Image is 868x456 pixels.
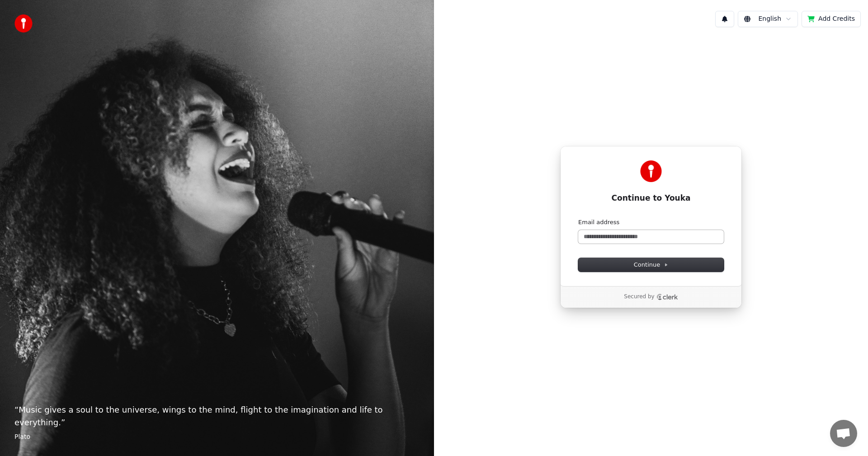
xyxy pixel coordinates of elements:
[802,11,861,27] button: Add Credits
[578,193,724,204] h1: Continue to Youka
[830,420,857,447] a: Open chat
[14,14,33,33] img: youka
[578,218,619,226] label: Email address
[14,404,420,429] p: “ Music gives a soul to the universe, wings to the mind, flight to the imagination and life to ev...
[656,294,678,300] a: Clerk logo
[624,293,654,301] p: Secured by
[578,258,724,272] button: Continue
[14,432,420,442] footer: Plato
[634,261,668,269] span: Continue
[640,160,662,182] img: Youka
